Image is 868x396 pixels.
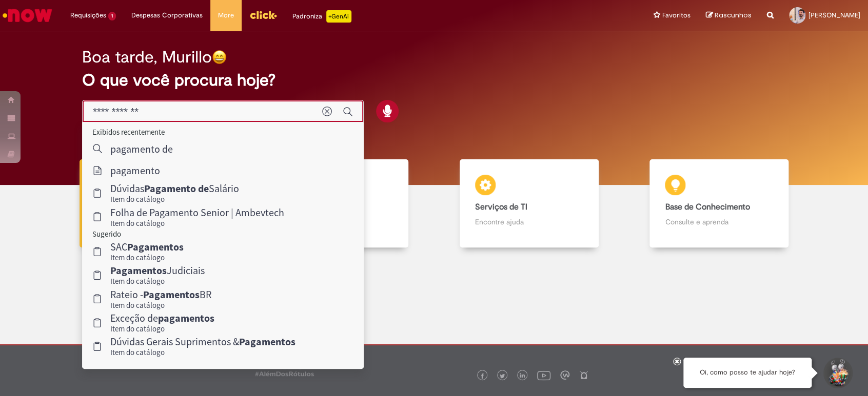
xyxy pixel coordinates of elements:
img: happy-face.png [212,50,227,65]
div: Padroniza [292,10,351,23]
span: Favoritos [662,10,691,20]
button: Iniciar Conversa de Suporte [822,358,853,388]
p: +GenAi [326,10,351,23]
p: Encontre ajuda [475,217,583,227]
img: logo_footer_linkedin.png [520,373,525,379]
a: Tirar dúvidas Tirar dúvidas com Lupi Assist e Gen Ai [54,159,244,248]
a: Base de Conhecimento Consulte e aprenda [624,159,815,248]
img: logo_footer_workplace.png [560,370,569,380]
span: Despesas Corporativas [131,10,203,20]
img: logo_footer_twitter.png [500,373,505,379]
span: Rascunhos [715,10,752,20]
h2: Boa tarde, Murillo [82,48,212,66]
b: Serviços de TI [475,202,527,212]
span: More [218,10,234,20]
img: click_logo_yellow_360x200.png [249,7,277,23]
a: Serviços de TI Encontre ajuda [434,159,624,248]
div: Oi, como posso te ajudar hoje? [683,358,812,388]
img: ServiceNow [1,5,54,26]
span: [PERSON_NAME] [808,11,860,19]
a: Rascunhos [706,11,752,20]
img: logo_footer_naosei.png [579,370,588,380]
img: logo_footer_youtube.png [537,368,550,382]
b: Base de Conhecimento [665,202,749,212]
p: Consulte e aprenda [665,217,773,227]
span: 1 [108,12,116,20]
h2: O que você procura hoje? [82,71,786,89]
img: logo_footer_facebook.png [480,373,485,379]
span: Requisições [70,10,106,20]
